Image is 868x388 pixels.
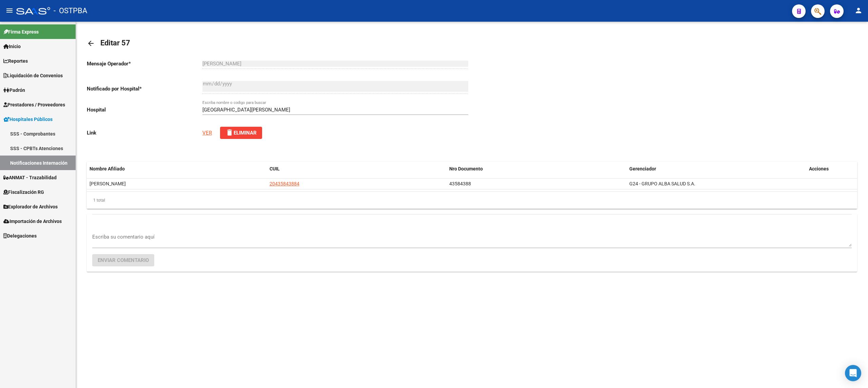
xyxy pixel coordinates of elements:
[3,203,58,210] span: Explorador de Archivos
[54,3,87,18] span: - OSTPBA
[3,218,62,225] span: Importación de Archivos
[629,166,656,171] span: Gerenciador
[3,101,65,108] span: Prestadores / Proveedores
[845,365,861,381] div: Open Intercom Messenger
[3,174,57,181] span: ANMAT - Trazabilidad
[806,162,857,176] datatable-header-cell: Acciones
[225,128,234,137] mat-icon: delete
[809,166,829,171] span: Acciones
[90,181,126,186] span: DUARTE FACUNDO AGUSTIN
[87,60,202,67] p: Mensaje Operador
[629,181,695,186] span: G24 - GRUPO ALBA SALUD S.A.
[627,162,807,176] datatable-header-cell: Gerenciador
[87,85,202,93] p: Notificado por Hospital
[98,257,149,263] span: Enviar comentario
[270,181,299,186] span: 20435843884
[3,116,53,123] span: Hospitales Públicos
[87,106,202,114] p: Hospital
[100,39,130,47] span: Editar 57
[87,162,267,176] datatable-header-cell: Nombre Afiliado
[3,28,39,36] span: Firma Express
[854,6,863,15] mat-icon: person
[220,127,262,139] button: Eliminar
[3,43,21,50] span: Inicio
[225,130,257,136] span: Eliminar
[90,166,125,171] span: Nombre Afiliado
[3,188,44,196] span: Fiscalización RG
[3,86,25,94] span: Padrón
[267,162,447,176] datatable-header-cell: CUIL
[3,72,63,79] span: Liquidación de Convenios
[270,166,280,171] span: CUIL
[449,166,483,171] span: Nro Documento
[3,57,28,65] span: Reportes
[447,162,627,176] datatable-header-cell: Nro Documento
[449,181,471,186] span: 43584388
[5,6,14,15] mat-icon: menu
[87,39,95,47] mat-icon: arrow_back
[3,232,37,240] span: Delegaciones
[87,129,202,137] p: Link
[92,254,154,266] button: Enviar comentario
[87,192,857,209] div: 1 total
[202,130,212,136] a: VER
